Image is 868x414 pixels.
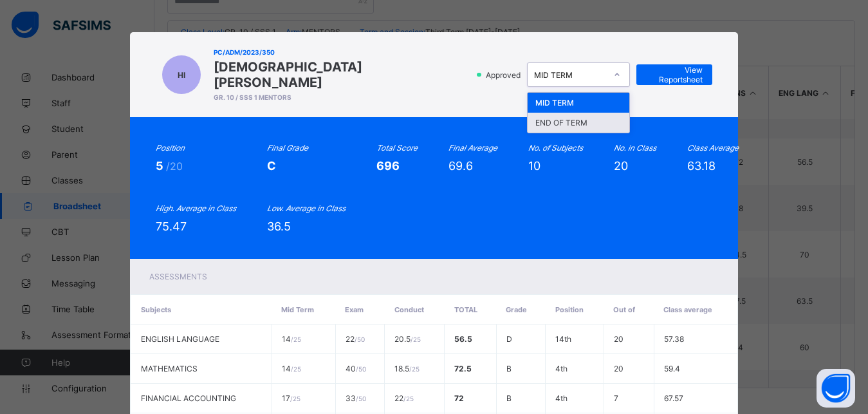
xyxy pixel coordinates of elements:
[267,220,291,233] span: 36.5
[291,335,301,343] span: / 25
[156,143,185,153] i: Position
[454,364,472,373] span: 72.5
[156,220,187,233] span: 75.47
[156,159,166,173] span: 5
[555,393,568,403] span: 4th
[528,93,629,113] div: MID TERM
[345,305,364,314] span: Exam
[403,395,414,402] span: / 25
[376,159,400,173] span: 696
[506,364,512,373] span: B
[166,160,183,173] span: /20
[376,143,418,153] i: Total Score
[141,364,198,373] span: MATHEMATICS
[394,334,421,344] span: 20.5
[141,305,171,314] span: Subjects
[485,70,524,80] span: Approved
[411,335,421,343] span: / 25
[267,143,308,153] i: Final Grade
[555,364,568,373] span: 4th
[506,393,512,403] span: B
[141,334,219,344] span: ENGLISH LANGUAGE
[214,48,470,56] span: PC/ADM/2023/350
[613,305,635,314] span: Out of
[454,305,477,314] span: Total
[555,305,584,314] span: Position
[506,305,527,314] span: Grade
[817,369,855,408] button: Open asap
[614,143,656,153] i: No. in Class
[454,334,472,344] span: 56.5
[282,393,300,403] span: 17
[528,113,629,133] div: END OF TERM
[281,305,314,314] span: Mid Term
[282,334,301,344] span: 14
[646,65,703,84] span: View Reportsheet
[664,364,680,373] span: 59.4
[346,364,366,373] span: 40
[394,305,424,314] span: Conduct
[687,159,716,173] span: 63.18
[346,334,365,344] span: 22
[664,393,683,403] span: 67.57
[290,395,300,402] span: / 25
[448,143,497,153] i: Final Average
[454,393,464,403] span: 72
[214,93,470,101] span: GR. 10 / SSS 1 MENTORS
[346,393,366,403] span: 33
[663,305,712,314] span: Class average
[614,364,623,373] span: 20
[394,364,420,373] span: 18.5
[687,143,739,153] i: Class Average
[506,334,512,344] span: D
[614,393,618,403] span: 7
[356,395,366,402] span: / 50
[409,365,420,373] span: / 25
[178,70,185,80] span: HI
[528,159,540,173] span: 10
[267,203,346,213] i: Low. Average in Class
[141,393,236,403] span: FINANCIAL ACCOUNTING
[291,365,301,373] span: / 25
[614,159,628,173] span: 20
[355,335,365,343] span: / 50
[555,334,571,344] span: 14th
[156,203,236,213] i: High. Average in Class
[534,70,606,80] div: MID TERM
[664,334,684,344] span: 57.38
[214,59,470,90] span: [DEMOGRAPHIC_DATA] [PERSON_NAME]
[448,159,473,173] span: 69.6
[394,393,414,403] span: 22
[356,365,366,373] span: / 50
[267,159,276,173] span: C
[528,143,583,153] i: No. of Subjects
[282,364,301,373] span: 14
[614,334,623,344] span: 20
[149,272,207,281] span: Assessments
